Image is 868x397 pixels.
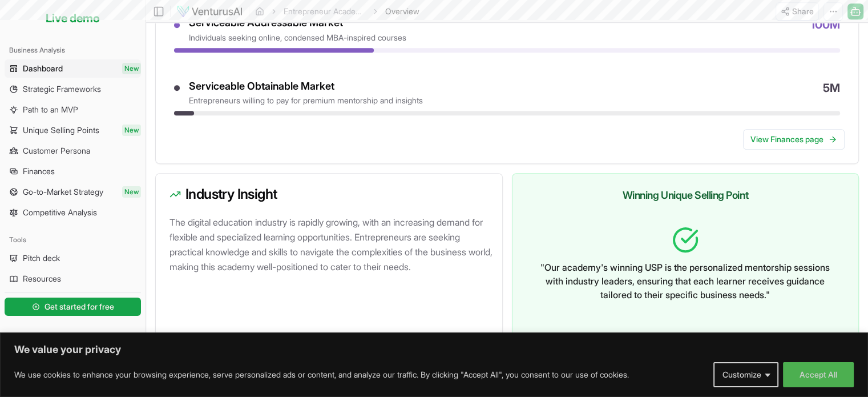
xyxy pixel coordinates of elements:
[783,362,854,387] button: Accept All
[14,343,854,356] p: We value your privacy
[5,249,141,267] a: Pitch deck
[23,145,90,157] span: Customer Persona
[45,301,114,312] span: Get started for free
[23,166,55,177] span: Finances
[5,183,141,201] a: Go-to-Market StrategyNew
[535,260,836,302] p: " Our academy's winning USP is the personalized mentorship sessions with industry leaders, ensuri...
[23,83,101,95] span: Strategic Frameworks
[743,129,845,150] a: View Finances page
[5,162,141,181] a: Finances
[23,207,97,218] span: Competitive Analysis
[122,186,141,198] span: New
[5,101,141,119] a: Path to an MVP
[23,104,78,115] span: Path to an MVP
[169,215,493,274] p: The digital education industry is rapidly growing, with an increasing demand for flexible and spe...
[122,125,141,136] span: New
[5,298,141,316] button: Get started for free
[5,295,141,318] a: Get started for free
[5,80,141,98] a: Strategic Frameworks
[810,17,840,43] span: 100M
[189,32,406,43] div: individuals seeking online, condensed MBA-inspired courses
[823,80,840,107] span: 5M
[5,231,141,249] div: Tools
[23,63,63,74] span: Dashboard
[23,273,61,284] span: Resources
[713,362,778,387] button: Customize
[526,187,845,203] h3: Winning Unique Selling Point
[23,252,60,264] span: Pitch deck
[5,270,141,288] a: Resources
[23,186,103,198] span: Go-to-Market Strategy
[23,125,99,136] span: Unique Selling Points
[14,368,629,382] p: We use cookies to enhance your browsing experience, serve personalized ads or content, and analyz...
[189,17,406,30] div: Serviceable Addressable Market
[5,59,141,78] a: DashboardNew
[169,187,488,201] h3: Industry Insight
[189,80,423,93] div: Serviceable Obtainable Market
[189,95,423,106] div: entrepreneurs willing to pay for premium mentorship and insights
[5,203,141,222] a: Competitive Analysis
[122,63,141,74] span: New
[5,142,141,160] a: Customer Persona
[5,41,141,59] div: Business Analysis
[5,121,141,139] a: Unique Selling PointsNew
